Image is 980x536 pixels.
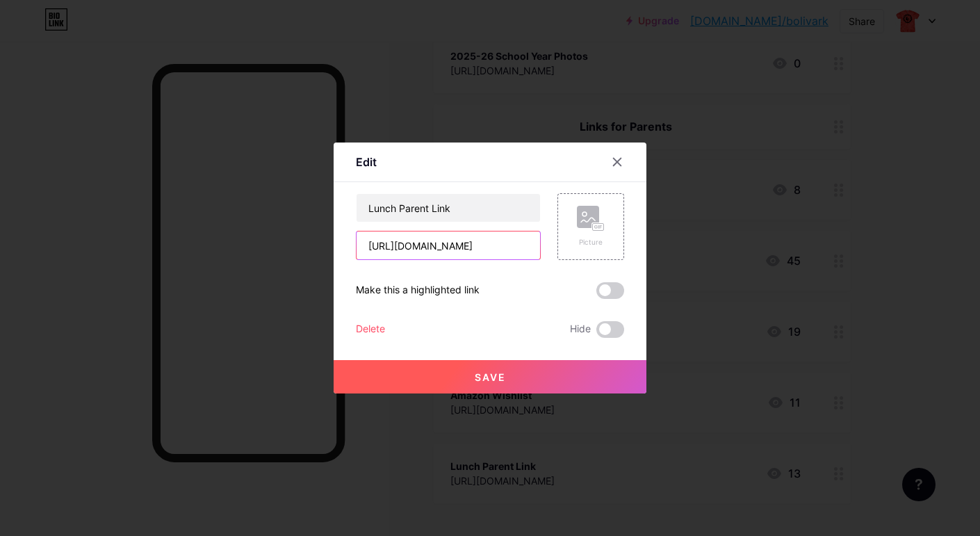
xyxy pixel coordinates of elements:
[334,360,646,393] button: Save
[577,237,605,247] div: Picture
[356,321,385,338] div: Delete
[356,282,480,299] div: Make this a highlighted link
[475,371,506,383] span: Save
[357,232,540,259] input: URL
[570,321,591,338] span: Hide
[356,154,377,170] div: Edit
[357,194,540,222] input: Title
